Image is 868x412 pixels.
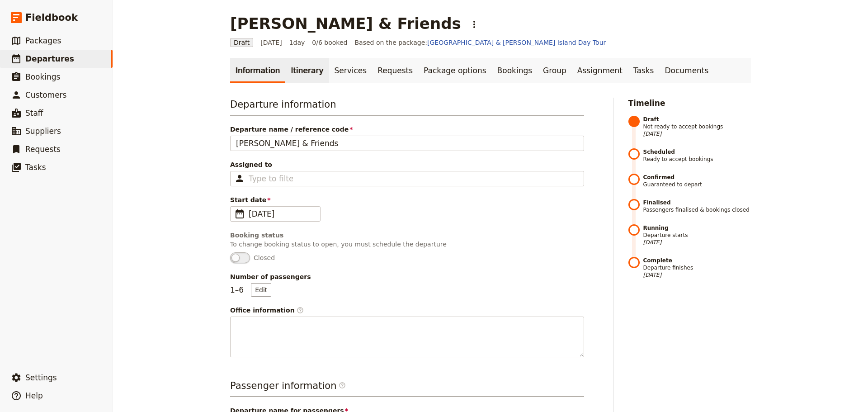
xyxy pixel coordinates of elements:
[25,373,57,382] span: Settings
[249,173,293,184] input: Assigned to
[297,307,304,314] span: ​
[230,98,584,116] h3: Departure information
[572,58,628,83] a: Assignment
[312,38,347,47] span: 0/6 booked
[339,382,346,389] span: ​
[25,54,74,63] span: Departures
[538,58,572,83] a: Group
[25,109,43,118] span: Staff
[25,145,61,154] span: Requests
[643,257,751,264] strong: Complete
[25,127,61,136] span: Suppliers
[643,224,751,246] span: Departure starts
[230,195,584,204] span: Start date
[643,199,751,206] strong: Finalised
[25,391,43,400] span: Help
[254,253,275,262] span: Closed
[354,38,606,47] span: Based on the package:
[251,283,271,297] button: Number of passengers1–6
[230,379,584,397] h3: Passenger information
[230,231,584,240] div: Booking status
[260,38,282,47] span: [DATE]
[249,208,315,219] span: [DATE]
[230,14,461,33] h1: [PERSON_NAME] & Friends
[285,58,329,83] a: Itinerary
[628,98,751,109] h2: Timeline
[643,148,751,163] span: Ready to accept bookings
[230,125,584,134] span: Departure name / reference code
[25,11,78,24] span: Fieldbook
[230,272,584,281] span: Number of passengers
[643,257,751,279] span: Departure finishes
[230,160,584,169] span: Assigned to
[289,38,305,47] span: 1 day
[643,174,751,181] strong: Confirmed
[25,163,46,172] span: Tasks
[643,116,751,137] span: Not ready to accept bookings
[643,199,751,213] span: Passengers finalised & bookings closed
[230,136,584,151] input: Departure name / reference code
[230,317,584,357] textarea: Office information​
[25,36,61,45] span: Packages
[643,148,751,156] strong: Scheduled
[329,58,373,83] a: Services
[467,17,482,32] button: Actions
[372,58,418,83] a: Requests
[628,58,660,83] a: Tasks
[643,116,751,123] strong: Draft
[418,58,491,83] a: Package options
[492,58,538,83] a: Bookings
[339,382,346,393] span: ​
[230,38,253,47] span: Draft
[25,90,66,99] span: Customers
[427,39,606,46] a: [GEOGRAPHIC_DATA] & [PERSON_NAME] Island Day Tour
[659,58,714,83] a: Documents
[25,72,60,81] span: Bookings
[643,174,751,188] span: Guaranteed to depart
[643,224,751,232] strong: Running
[230,306,584,315] span: Office information
[643,239,751,246] span: [DATE]
[230,58,285,83] a: Information
[230,240,584,249] p: To change booking status to open, you must schedule the departure
[230,283,271,297] p: 1 – 6
[643,271,751,279] span: [DATE]
[643,130,751,137] span: [DATE]
[234,208,245,219] span: ​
